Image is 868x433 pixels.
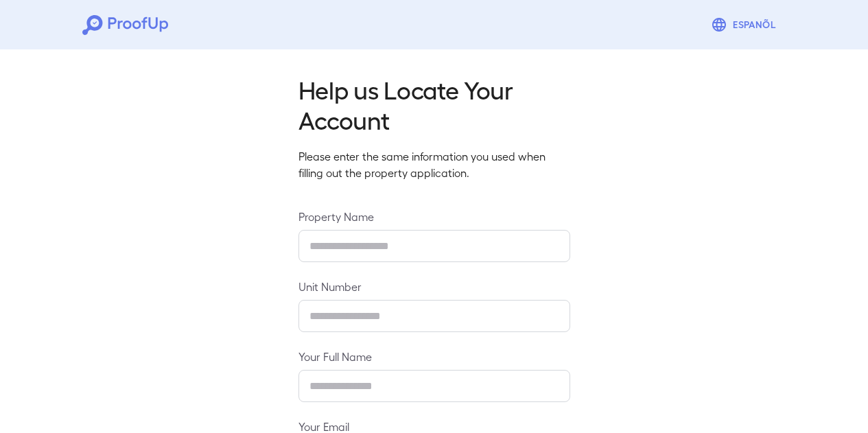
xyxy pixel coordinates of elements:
[298,279,570,294] label: Unit Number
[298,209,570,224] label: Property Name
[298,148,570,181] p: Please enter the same information you used when filling out the property application.
[298,349,570,364] label: Your Full Name
[705,11,786,38] button: Espanõl
[298,74,570,134] h2: Help us Locate Your Account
